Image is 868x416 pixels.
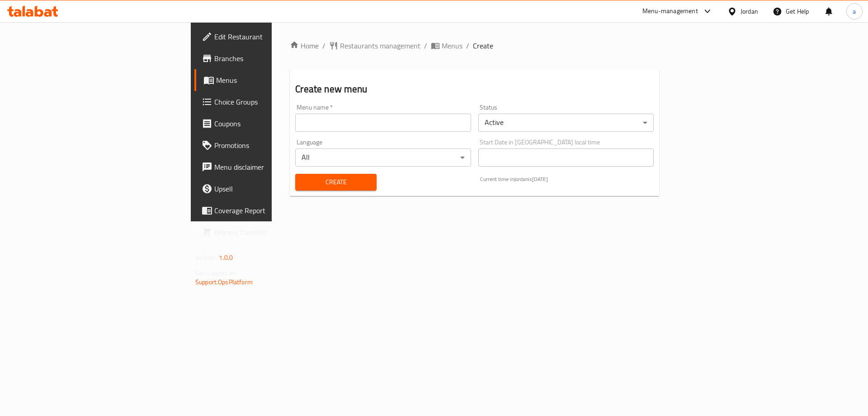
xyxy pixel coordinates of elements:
span: Menus [442,40,462,51]
div: Jordan [741,6,758,16]
span: Create [302,177,369,188]
button: Create [295,174,377,191]
a: Menus [431,40,462,51]
span: Menus [216,75,329,86]
a: Edit Restaurant [194,26,336,48]
span: Version: [195,252,217,263]
span: Get support on: [195,267,237,279]
a: Coverage Report [194,200,336,221]
a: Choice Groups [194,91,336,113]
a: Upsell [194,178,336,200]
span: Branches [214,53,329,64]
span: Choice Groups [214,96,329,107]
a: Support.OpsPlatform [195,276,253,288]
span: Coupons [214,118,329,129]
a: Branches [194,48,336,69]
div: All [295,148,471,167]
a: Promotions [194,134,336,156]
span: a [853,6,856,16]
a: Coupons [194,113,336,134]
span: Coverage Report [214,205,329,216]
li: / [466,40,469,51]
span: Edit Restaurant [214,31,329,42]
span: Promotions [214,140,329,151]
span: Restaurants management [340,40,420,51]
span: Create [473,40,493,51]
input: Please enter Menu name [295,114,471,132]
span: Grocery Checklist [214,227,329,238]
nav: breadcrumb [290,40,659,51]
li: / [424,40,427,51]
p: Current time in Jordan is [DATE] [480,175,654,183]
a: Restaurants management [329,40,420,51]
span: Upsell [214,183,329,194]
a: Menus [194,69,336,91]
a: Grocery Checklist [194,221,336,243]
a: Menu disclaimer [194,156,336,178]
div: Active [478,114,654,132]
h2: Create new menu [295,82,654,96]
div: Menu-management [642,6,698,17]
span: 1.0.0 [219,252,233,263]
span: Menu disclaimer [214,162,329,172]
